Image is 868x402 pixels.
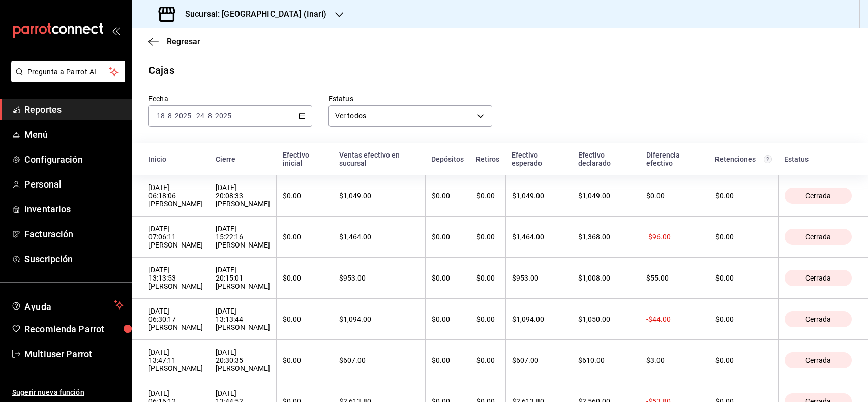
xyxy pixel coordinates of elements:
[283,274,326,282] div: $0.00
[24,252,124,266] span: Suscripción
[578,151,634,167] div: Efectivo declarado
[801,233,835,241] span: Cerrada
[784,155,852,163] div: Estatus
[801,192,835,200] span: Cerrada
[196,112,205,120] input: --
[715,233,772,241] div: $0.00
[476,356,499,364] div: $0.00
[715,274,772,282] div: $0.00
[148,155,203,163] div: Inicio
[432,315,464,323] div: $0.00
[148,37,200,46] button: Regresar
[215,112,232,120] input: ----
[216,266,270,290] div: [DATE] 20:15:01 [PERSON_NAME]
[172,112,174,120] span: -
[283,315,326,323] div: $0.00
[148,307,203,331] div: [DATE] 06:30:17 [PERSON_NAME]
[801,356,835,364] span: Cerrada
[432,274,464,282] div: $0.00
[148,95,312,102] label: Fecha
[512,151,566,167] div: Efectivo esperado
[24,177,124,191] span: Personal
[24,202,124,216] span: Inventarios
[24,103,124,116] span: Reportes
[432,192,464,200] div: $0.00
[339,192,419,200] div: $1,049.00
[328,105,492,127] div: Ver todos
[216,307,270,331] div: [DATE] 13:13:44 [PERSON_NAME]
[578,315,634,323] div: $1,050.00
[24,322,124,336] span: Recomienda Parrot
[148,266,203,290] div: [DATE] 13:13:53 [PERSON_NAME]
[24,152,124,166] span: Configuración
[578,274,634,282] div: $1,008.00
[512,233,566,241] div: $1,464.00
[283,233,326,241] div: $0.00
[24,299,110,311] span: Ayuda
[512,315,566,323] div: $1,094.00
[339,274,419,282] div: $953.00
[646,192,703,200] div: $0.00
[339,233,419,241] div: $1,464.00
[764,155,772,163] svg: Total de retenciones de propinas registradas
[283,192,326,200] div: $0.00
[431,155,464,163] div: Depósitos
[801,274,835,282] span: Cerrada
[801,315,835,323] span: Cerrada
[339,315,419,323] div: $1,094.00
[167,112,172,120] input: --
[177,8,327,20] h3: Sucursal: [GEOGRAPHIC_DATA] (Inari)
[148,63,174,78] div: Cajas
[476,315,499,323] div: $0.00
[339,356,419,364] div: $607.00
[512,274,566,282] div: $953.00
[328,95,492,102] label: Estatus
[24,128,124,141] span: Menú
[476,155,499,163] div: Retiros
[216,348,270,373] div: [DATE] 20:30:35 [PERSON_NAME]
[216,155,271,163] div: Cierre
[213,112,215,120] span: -
[432,356,464,364] div: $0.00
[578,192,634,200] div: $1,049.00
[476,192,499,200] div: $0.00
[167,37,200,46] span: Regresar
[646,315,703,323] div: -$44.00
[578,356,634,364] div: $610.00
[174,112,192,120] input: ----
[207,112,213,120] input: --
[7,74,125,84] a: Pregunta a Parrot AI
[715,155,772,163] div: Retenciones
[205,112,207,120] span: -
[646,151,703,167] div: Diferencia efectivo
[24,347,124,361] span: Multiuser Parrot
[715,315,772,323] div: $0.00
[715,192,772,200] div: $0.00
[476,233,499,241] div: $0.00
[283,151,327,167] div: Efectivo inicial
[646,274,703,282] div: $55.00
[165,112,167,120] span: -
[432,233,464,241] div: $0.00
[512,192,566,200] div: $1,049.00
[148,183,203,208] div: [DATE] 06:18:06 [PERSON_NAME]
[578,233,634,241] div: $1,368.00
[646,233,703,241] div: -$96.00
[339,151,420,167] div: Ventas efectivo en sucursal
[476,274,499,282] div: $0.00
[193,112,195,120] span: -
[148,225,203,249] div: [DATE] 07:06:11 [PERSON_NAME]
[148,348,203,373] div: [DATE] 13:47:11 [PERSON_NAME]
[216,183,270,208] div: [DATE] 20:08:33 [PERSON_NAME]
[156,112,165,120] input: --
[27,67,109,77] span: Pregunta a Parrot AI
[512,356,566,364] div: $607.00
[112,26,120,35] button: open_drawer_menu
[12,387,124,398] span: Sugerir nueva función
[11,61,125,82] button: Pregunta a Parrot AI
[24,227,124,241] span: Facturación
[283,356,326,364] div: $0.00
[646,356,703,364] div: $3.00
[715,356,772,364] div: $0.00
[216,225,270,249] div: [DATE] 15:22:16 [PERSON_NAME]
